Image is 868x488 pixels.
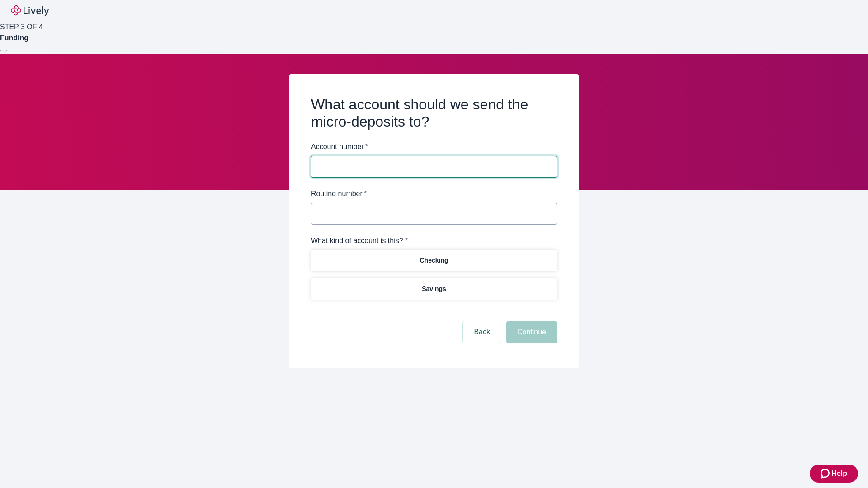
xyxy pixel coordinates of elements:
[11,5,49,16] img: Lively
[821,468,831,479] svg: Zendesk support icon
[311,235,408,246] label: What kind of account is this? *
[311,188,367,199] label: Routing number
[810,465,858,483] button: Zendesk support iconHelp
[311,278,557,300] button: Savings
[831,468,847,479] span: Help
[422,284,446,294] p: Savings
[420,256,448,265] p: Checking
[311,250,557,271] button: Checking
[311,141,368,152] label: Account number
[463,321,501,343] button: Back
[311,96,557,131] h2: What account should we send the micro-deposits to?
